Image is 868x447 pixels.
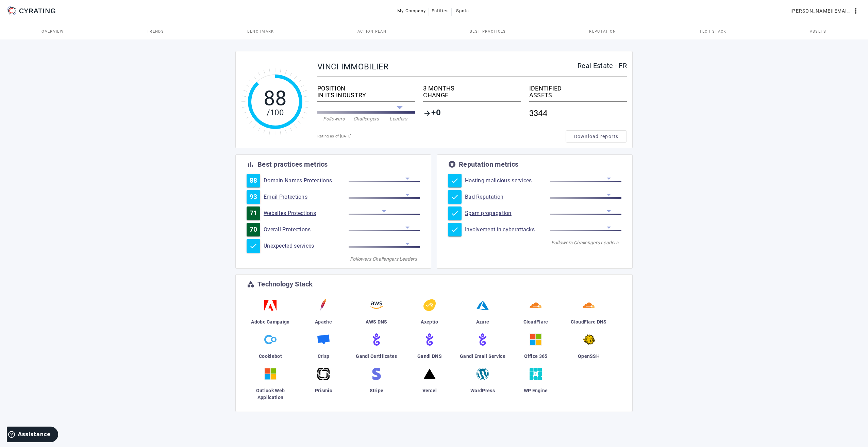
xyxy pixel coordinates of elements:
[353,331,400,365] a: Gandi Certificates
[396,255,420,262] div: Leaders
[459,331,506,365] a: Gandi Email Service
[366,319,387,325] span: AWS DNS
[406,296,453,331] a: Axeptio
[524,353,548,359] span: Office 365
[264,194,349,200] a: Email Protections
[459,365,506,406] a: WordPress
[423,92,521,99] div: CHANGE
[459,161,518,168] div: Reputation metrics
[249,242,257,250] mat-icon: check
[470,388,495,393] span: WordPress
[251,319,289,325] span: Adobe Campaign
[250,226,257,233] span: 70
[264,86,287,110] tspan: 88
[529,85,627,92] div: IDENTIFIED
[810,30,827,33] span: Assets
[460,353,505,359] span: Gandi Email Service
[259,353,282,359] span: Cookiebot
[247,30,274,33] span: Benchmark
[264,210,349,217] a: Websites Protections
[370,388,384,393] span: Stripe
[566,130,627,143] button: Download reports
[578,62,627,69] div: Real Estate - FR
[19,9,55,13] g: CYRATING
[452,5,473,17] button: Spots
[523,319,548,325] span: CloudFlare
[7,427,58,444] iframe: Ouvre un widget dans lequel vous pouvez trouver plus d’informations
[565,331,613,365] a: OpenSSH
[512,296,560,331] a: CloudFlare
[406,365,453,406] a: Vercel
[417,353,442,359] span: Gandi DNS
[423,85,521,92] div: 3 MONTHS
[790,5,852,16] span: [PERSON_NAME][EMAIL_ADDRESS][DOMAIN_NAME]
[529,104,627,122] div: 3344
[456,5,469,16] span: Spots
[465,210,550,217] a: Spam propagation
[589,30,616,33] span: Reputation
[317,92,415,99] div: IN ITS INDUSTRY
[382,115,415,122] div: Leaders
[459,296,506,331] a: Azure
[476,319,489,325] span: Azure
[451,209,459,217] mat-icon: check
[353,296,400,331] a: AWS DNS
[357,30,387,33] span: Action Plan
[147,30,164,33] span: Trends
[395,5,429,17] button: My Company
[429,5,452,17] button: Entities
[512,365,560,406] a: WP Engine
[451,226,459,234] mat-icon: check
[318,115,350,122] div: Followers
[317,62,578,71] div: VINCI IMMOBILIER
[350,115,382,122] div: Challengers
[529,92,627,99] div: ASSETS
[257,161,328,168] div: Best practices metrics
[565,296,613,331] a: CloudFlare DNS
[264,177,349,184] a: Domain Names Protections
[257,281,313,287] div: Technology Stack
[247,280,255,288] mat-icon: category
[574,133,619,140] span: Download reports
[421,319,438,325] span: Axeptio
[315,319,332,325] span: Apache
[41,30,64,33] span: Overview
[250,210,257,217] span: 71
[317,133,566,140] div: Rating as of [DATE]
[247,365,294,406] a: Outlook Web Application
[470,30,506,33] span: Best practices
[318,353,330,359] span: Crisp
[356,353,397,359] span: Gandi Certificates
[571,319,606,325] span: CloudFlare DNS
[431,109,441,117] span: +0
[578,353,600,359] span: OpenSSH
[349,255,372,262] div: Followers
[788,5,863,17] button: [PERSON_NAME][EMAIL_ADDRESS][DOMAIN_NAME]
[250,177,257,184] span: 88
[550,239,574,246] div: Followers
[315,388,332,393] span: Prismic
[574,239,598,246] div: Challengers
[422,388,437,393] span: Vercel
[465,194,550,200] a: Bad Reputation
[451,177,459,185] mat-icon: check
[353,365,400,406] a: Stripe
[465,177,550,184] a: Hosting malicious services
[448,160,456,168] mat-icon: stars
[264,243,349,249] a: Unexpected services
[256,388,285,400] span: Outlook Web Application
[317,85,415,92] div: POSITION
[267,108,284,117] tspan: /100
[432,5,449,16] span: Entities
[852,7,860,15] mat-icon: more_vert
[451,193,459,201] mat-icon: check
[300,331,347,365] a: Crisp
[300,365,347,406] a: Prismic
[465,226,550,233] a: Involvement in cyberattacks
[512,331,560,365] a: Office 365
[300,296,347,331] a: Apache
[264,226,349,233] a: Overall Protections
[250,194,257,200] span: 93
[598,239,621,246] div: Leaders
